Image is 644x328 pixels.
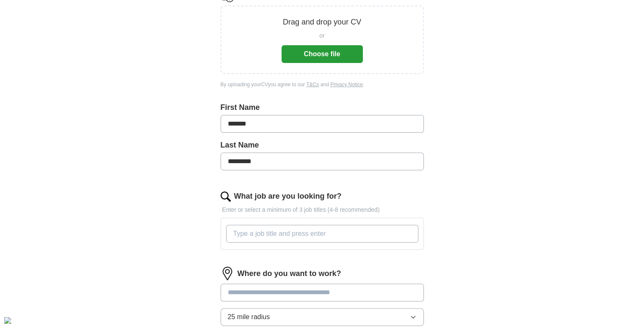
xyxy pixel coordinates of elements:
p: Enter or select a minimum of 3 job titles (4-8 recommended) [221,205,424,214]
div: By uploading your CV you agree to our and . [221,81,424,88]
input: Type a job title and press enter [226,225,418,243]
span: or [319,31,324,40]
span: 25 mile radius [228,312,270,322]
label: What job are you looking for? [234,191,342,202]
a: T&Cs [306,82,319,87]
div: Cookie consent button [4,317,11,324]
img: Cookie%20settings [4,317,11,324]
button: 25 mile radius [221,308,424,326]
label: Last Name [221,139,424,151]
label: Where do you want to work? [238,268,341,279]
button: Choose file [282,45,363,63]
label: First Name [221,102,424,113]
a: Privacy Notice [330,82,363,87]
img: location.png [221,267,234,280]
img: search.png [221,191,231,202]
p: Drag and drop your CV [283,16,361,28]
